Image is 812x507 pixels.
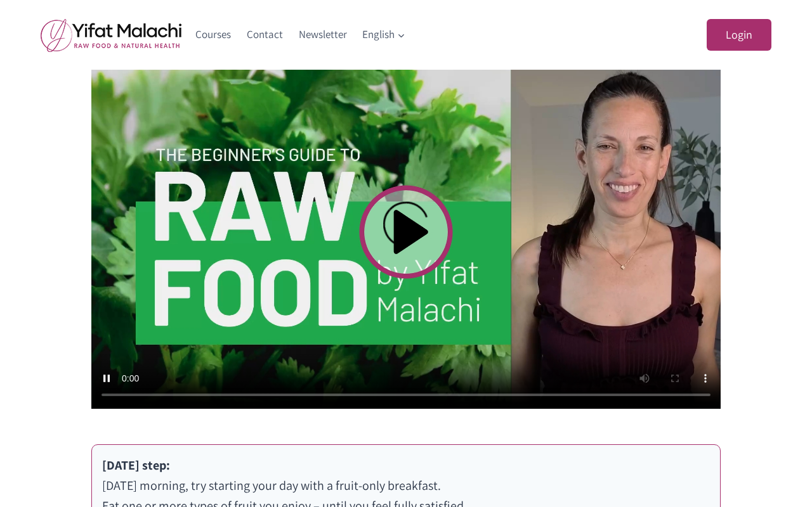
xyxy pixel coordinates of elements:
[291,20,355,50] a: Newsletter
[707,19,771,51] a: Login
[355,20,414,50] button: Child menu of English
[188,20,239,50] a: Courses
[41,18,181,52] img: yifat_logo41_en.png
[102,457,170,473] strong: [DATE] step:
[188,20,414,50] nav: Primary Navigation
[239,20,291,50] a: Contact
